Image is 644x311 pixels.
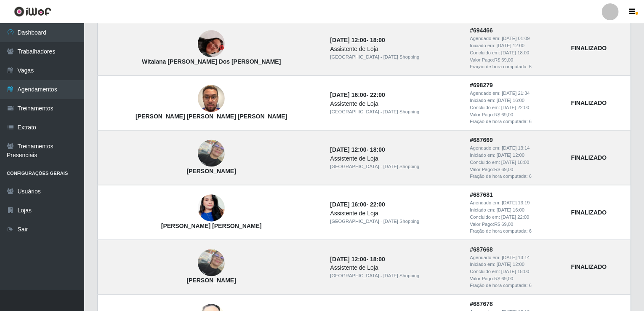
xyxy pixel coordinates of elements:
[470,118,561,125] div: Fração de hora computada: 6
[330,146,367,153] time: [DATE] 12:00
[571,154,607,161] strong: FINALIZADO
[330,146,385,153] strong: -
[470,261,561,268] div: Iniciado em:
[501,105,529,110] time: [DATE] 22:00
[470,214,561,221] div: Concluido em:
[470,173,561,180] div: Fração de hora computada: 6
[330,163,460,170] div: [GEOGRAPHIC_DATA] - [DATE] Shopping
[330,108,460,115] div: [GEOGRAPHIC_DATA] - [DATE] Shopping
[370,91,385,98] time: 22:00
[502,145,530,150] time: [DATE] 13:14
[470,90,561,97] div: Agendado em:
[330,201,385,208] strong: -
[187,277,236,284] strong: [PERSON_NAME]
[470,56,561,64] div: Valor Pago: R$ 69,00
[571,209,607,216] strong: FINALIZADO
[502,200,530,205] time: [DATE] 13:19
[142,58,281,65] strong: Witaiana [PERSON_NAME] Dos [PERSON_NAME]
[330,273,460,280] div: [GEOGRAPHIC_DATA] - [DATE] Shopping
[370,37,385,43] time: 18:00
[330,218,460,225] div: [GEOGRAPHIC_DATA] - [DATE] Shopping
[198,20,225,68] img: Witaiana Renata Oliveira Dos Santos
[161,223,262,229] strong: [PERSON_NAME] [PERSON_NAME]
[470,145,561,152] div: Agendado em:
[330,54,460,61] div: [GEOGRAPHIC_DATA] - [DATE] Shopping
[470,268,561,276] div: Concluido em:
[470,206,561,214] div: Iniciado em:
[470,27,493,34] strong: # 694466
[501,50,529,55] time: [DATE] 18:00
[497,153,524,158] time: [DATE] 12:00
[330,37,367,43] time: [DATE] 12:00
[330,99,460,108] div: Assistente de Loja
[470,301,493,308] strong: # 687678
[330,256,367,263] time: [DATE] 12:00
[497,207,524,212] time: [DATE] 16:00
[198,184,225,232] img: Estefânia da costa Silva
[370,201,385,208] time: 22:00
[502,91,530,96] time: [DATE] 21:34
[330,45,460,54] div: Assistente de Loja
[330,37,385,43] strong: -
[470,159,561,166] div: Concluido em:
[497,98,524,103] time: [DATE] 16:00
[571,45,607,51] strong: FINALIZADO
[502,255,530,260] time: [DATE] 13:14
[198,249,225,276] img: Maria Cristina Vicente Francisco
[470,282,561,290] div: Fração de hora computada: 6
[470,42,561,49] div: Iniciado em:
[330,91,385,98] strong: -
[330,91,367,98] time: [DATE] 16:00
[497,262,524,267] time: [DATE] 12:00
[330,154,460,163] div: Assistente de Loja
[470,63,561,70] div: Fração de hora computada: 6
[470,152,561,159] div: Iniciado em:
[470,137,493,143] strong: # 687669
[470,82,493,88] strong: # 698279
[501,214,529,220] time: [DATE] 22:00
[136,113,287,120] strong: [PERSON_NAME] [PERSON_NAME] [PERSON_NAME]
[330,201,367,208] time: [DATE] 16:00
[330,209,460,218] div: Assistente de Loja
[571,264,607,271] strong: FINALIZADO
[501,160,529,165] time: [DATE] 18:00
[370,256,385,263] time: 18:00
[470,49,561,56] div: Concluido em:
[187,168,236,174] strong: [PERSON_NAME]
[370,146,385,153] time: 18:00
[470,254,561,261] div: Agendado em:
[470,35,561,42] div: Agendado em:
[497,43,524,48] time: [DATE] 12:00
[470,166,561,173] div: Valor Pago: R$ 69,00
[470,199,561,206] div: Agendado em:
[470,276,561,283] div: Valor Pago: R$ 69,00
[571,99,607,106] strong: FINALIZADO
[470,97,561,104] div: Iniciado em:
[470,228,561,235] div: Fração de hora computada: 6
[198,140,225,167] img: Maria Cristina Vicente Francisco
[470,104,561,111] div: Concluido em:
[198,75,225,123] img: Juan Carlos Mendes de Brito
[502,36,530,41] time: [DATE] 01:09
[330,256,385,263] strong: -
[470,221,561,228] div: Valor Pago: R$ 69,00
[501,269,529,274] time: [DATE] 18:00
[330,264,460,273] div: Assistente de Loja
[14,6,51,17] img: CoreUI Logo
[470,246,493,253] strong: # 687668
[470,191,493,198] strong: # 687681
[470,111,561,118] div: Valor Pago: R$ 69,00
